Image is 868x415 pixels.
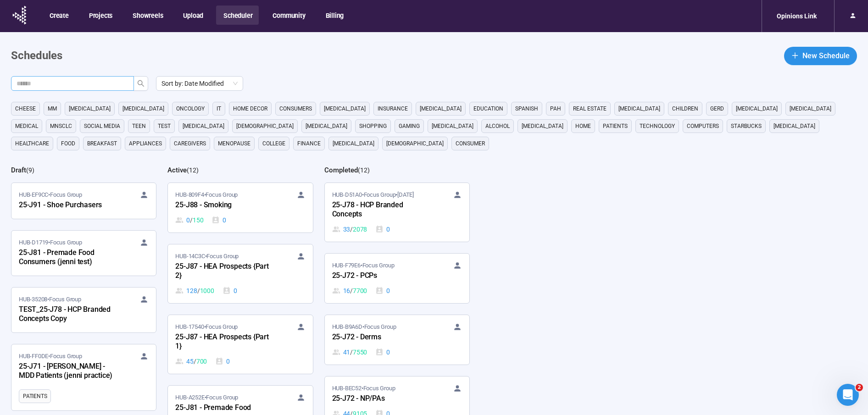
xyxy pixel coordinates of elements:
[15,139,49,148] span: healthcare
[69,104,111,113] span: [MEDICAL_DATA]
[358,166,370,174] span: ( 12 )
[217,104,221,113] span: it
[137,80,145,87] span: search
[333,139,374,148] span: [MEDICAL_DATA]
[332,261,395,270] span: HUB-F79E6 • Focus Group
[318,6,351,25] button: Billing
[26,166,34,174] span: ( 9 )
[353,224,367,234] span: 2078
[802,50,850,61] span: New Schedule
[332,347,367,357] div: 41
[48,104,57,113] span: MM
[375,224,390,234] div: 0
[19,304,120,325] div: TEST_25-J78 - HCP Branded Concepts Copy
[190,215,193,225] span: /
[353,347,367,357] span: 7550
[791,52,799,59] span: plus
[375,286,390,296] div: 0
[731,122,762,131] span: starbucks
[332,322,396,332] span: HUB-B9A6D • Focus Group
[236,122,294,131] span: [DEMOGRAPHIC_DATA]
[19,295,81,304] span: HUB-35208 • Focus Group
[473,104,503,113] span: education
[223,286,237,296] div: 0
[332,199,433,221] div: 25-J78 - HCP Branded Concepts
[61,139,75,148] span: Food
[196,356,207,366] span: 700
[233,104,267,113] span: home decor
[456,139,485,148] span: consumer
[11,166,26,174] h2: Draft
[168,315,312,374] a: HUB-17540•Focus Group25-J87 - HEA Prospects {Part 1}45 / 7000
[168,244,312,303] a: HUB-14C3C•Focus Group25-J87 - HEA Prospects {Part 2}128 / 10000
[175,402,276,414] div: 25-J81 - Premade Food
[332,190,414,199] span: HUB-D51A0 • Focus Group •
[432,122,473,131] span: [MEDICAL_DATA]
[175,261,276,282] div: 25-J87 - HEA Prospects {Part 2}
[11,47,62,65] h1: Schedules
[324,104,366,113] span: [MEDICAL_DATA]
[193,215,203,225] span: 150
[332,393,433,405] div: 25-J72 - NP/PAs
[325,315,469,365] a: HUB-B9A6D•Focus Group25-J72 - Derms41 / 75500
[176,104,205,113] span: oncology
[420,104,462,113] span: [MEDICAL_DATA]
[19,361,120,382] div: 25-J71 - [PERSON_NAME] - MDD Patients (jenni practice)
[215,356,230,366] div: 0
[175,252,239,261] span: HUB-14C3C • Focus Group
[353,286,367,296] span: 7700
[183,122,224,131] span: [MEDICAL_DATA]
[297,139,321,148] span: finance
[640,122,675,131] span: technology
[11,288,156,332] a: HUB-35208•Focus GroupTEST_25-J78 - HCP Branded Concepts Copy
[19,190,82,199] span: HUB-EF9CC • Focus Group
[325,254,469,303] a: HUB-F79E6•Focus Group25-J72 - PCPs16 / 77000
[687,122,719,131] span: computers
[175,286,214,296] div: 128
[19,352,82,361] span: HUB-FF0DE • Focus Group
[11,183,156,219] a: HUB-EF9CC•Focus Group25-J91 - Shoe Purchasers
[350,286,353,296] span: /
[618,104,660,113] span: [MEDICAL_DATA]
[158,122,171,131] span: Test
[187,166,199,174] span: ( 12 )
[125,6,169,25] button: Showreels
[197,286,200,296] span: /
[50,122,72,131] span: mnsclc
[167,166,187,174] h2: Active
[784,47,857,65] button: plusNew Schedule
[332,384,395,393] span: HUB-BEC52 • Focus Group
[175,393,238,402] span: HUB-A252E • Focus Group
[265,6,312,25] button: Community
[174,139,206,148] span: caregivers
[306,122,347,131] span: [MEDICAL_DATA]
[350,347,353,357] span: /
[375,347,390,357] div: 0
[386,139,444,148] span: [DEMOGRAPHIC_DATA]
[672,104,698,113] span: children
[573,104,606,113] span: real estate
[23,392,47,401] span: Patients
[84,122,120,131] span: social media
[790,104,831,113] span: [MEDICAL_DATA]
[550,104,561,113] span: PAH
[175,332,276,353] div: 25-J87 - HEA Prospects {Part 1}
[15,122,38,131] span: medical
[378,104,408,113] span: Insurance
[11,344,156,410] a: HUB-FF0DE•Focus Group25-J71 - [PERSON_NAME] - MDD Patients (jenni practice)Patients
[132,122,146,131] span: Teen
[175,190,238,199] span: HUB-809F4 • Focus Group
[837,384,859,406] iframe: Intercom live chat
[176,6,210,25] button: Upload
[262,139,285,148] span: college
[325,183,469,242] a: HUB-D51A0•Focus Group•[DATE]25-J78 - HCP Branded Concepts33 / 20780
[19,247,120,268] div: 25-J81 - Premade Food Consumers (jenni test)
[161,77,238,90] span: Sort by: Date Modified
[218,139,250,148] span: menopause
[194,356,196,366] span: /
[42,6,75,25] button: Create
[279,104,312,113] span: consumers
[397,191,414,198] time: [DATE]
[129,139,162,148] span: appliances
[522,122,563,131] span: [MEDICAL_DATA]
